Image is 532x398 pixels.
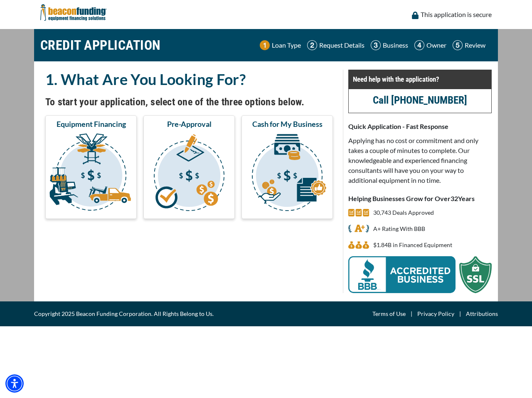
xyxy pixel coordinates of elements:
[272,40,301,50] p: Loan Type
[451,194,458,202] span: 32
[5,374,24,393] div: Accessibility Menu
[373,94,467,106] a: Call [PHONE_NUMBER]
[373,240,452,250] p: $1,840,512,955 in Financed Equipment
[57,119,126,129] span: Equipment Financing
[406,309,417,319] span: |
[466,309,498,319] a: Attributions
[465,40,485,50] p: Review
[243,132,331,215] img: Cash for My Business
[371,40,381,50] img: Step 3
[383,40,408,50] p: Business
[260,40,270,50] img: Step 1
[47,132,135,215] img: Equipment Financing
[40,33,161,57] h1: CREDIT APPLICATION
[454,309,466,319] span: |
[307,40,317,50] img: Step 2
[353,74,487,84] p: Need help with the application?
[421,10,492,19] p: This application is secure
[348,194,492,204] p: Helping Businesses Grow for Over Years
[45,115,137,219] button: Equipment Financing
[348,136,492,185] p: Applying has no cost or commitment and only takes a couple of minutes to complete. Our knowledgea...
[373,208,434,218] p: 30,743 Deals Approved
[426,40,446,50] p: Owner
[145,132,233,215] img: Pre-Approval
[167,119,212,129] span: Pre-Approval
[348,121,492,131] p: Quick Application - Fast Response
[252,119,323,129] span: Cash for My Business
[348,256,492,293] img: BBB Acredited Business and SSL Protection
[372,309,406,319] a: Terms of Use
[412,12,419,19] img: lock icon to convery security
[414,40,424,50] img: Step 4
[143,115,235,219] button: Pre-Approval
[241,115,333,219] button: Cash for My Business
[319,40,365,50] p: Request Details
[417,309,454,319] a: Privacy Policy
[45,95,333,109] h4: To start your application, select one of the three options below.
[453,40,463,50] img: Step 5
[34,309,214,319] span: Copyright 2025 Beacon Funding Corporation. All Rights Belong to Us.
[45,70,333,89] h2: 1. What Are You Looking For?
[373,224,425,234] p: A+ Rating With BBB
